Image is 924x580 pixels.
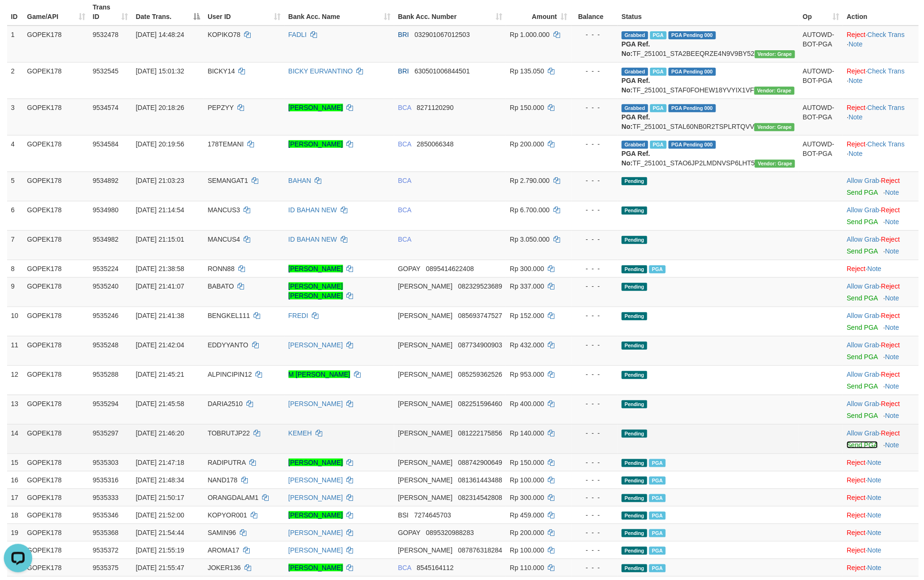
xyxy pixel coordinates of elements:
[847,412,878,419] a: Send PGA
[510,206,550,214] span: Rp 6.700.000
[23,471,89,489] td: GOPEK178
[136,265,184,272] span: [DATE] 21:38:58
[847,564,866,571] a: Reject
[868,529,882,536] a: Note
[885,218,899,226] a: Note
[881,206,900,214] a: Reject
[843,99,919,135] td: · ·
[289,236,337,243] a: ID BAHAN NEW
[847,67,866,75] a: Reject
[847,189,878,196] a: Send PGA
[847,546,866,554] a: Reject
[7,336,23,365] td: 11
[843,424,919,453] td: ·
[622,77,650,94] b: PGA Ref. No:
[622,207,647,215] span: Pending
[843,307,919,336] td: ·
[881,177,900,184] a: Reject
[843,172,919,201] td: ·
[575,235,614,244] div: - - -
[575,311,614,320] div: - - -
[868,494,882,501] a: Note
[847,104,866,111] a: Reject
[843,260,919,277] td: ·
[289,282,343,299] a: [PERSON_NAME] [PERSON_NAME]
[622,283,647,291] span: Pending
[289,341,343,349] a: [PERSON_NAME]
[398,206,411,214] span: BCA
[23,365,89,395] td: GOPEK178
[575,428,614,438] div: - - -
[458,282,502,290] span: Copy 082329523689 to clipboard
[208,236,240,243] span: MANCUS4
[93,140,119,148] span: 9534584
[93,476,119,484] span: 9535316
[847,429,881,437] span: ·
[458,400,502,408] span: Copy 082251596460 to clipboard
[7,395,23,424] td: 13
[93,429,119,437] span: 9535297
[885,247,899,255] a: Note
[847,282,879,290] a: Allow Grab
[650,141,667,149] span: Marked by baopuja
[398,429,453,437] span: [PERSON_NAME]
[289,529,343,536] a: [PERSON_NAME]
[136,429,184,437] span: [DATE] 21:46:20
[23,135,89,172] td: GOPEK178
[7,172,23,201] td: 5
[289,206,337,214] a: ID BAHAN NEW
[510,31,550,38] span: Rp 1.000.000
[510,371,544,378] span: Rp 953.000
[458,341,502,349] span: Copy 087734900903 to clipboard
[575,458,614,467] div: - - -
[847,494,866,501] a: Reject
[847,206,879,214] a: Allow Grab
[799,99,843,135] td: AUTOWD-BOT-PGA
[868,511,882,519] a: Note
[93,31,119,38] span: 9532478
[618,62,799,99] td: TF_251001_STAF0FOHEW18YVYIX1VF
[847,140,866,148] a: Reject
[289,104,343,111] a: [PERSON_NAME]
[93,104,119,111] span: 9534574
[398,104,411,111] span: BCA
[847,177,881,184] span: ·
[398,459,453,466] span: [PERSON_NAME]
[398,140,411,148] span: BCA
[847,441,878,449] a: Send PGA
[622,40,650,57] b: PGA Ref. No:
[289,371,351,378] a: M [PERSON_NAME]
[622,312,647,320] span: Pending
[208,31,240,38] span: KOPIKO78
[622,430,647,438] span: Pending
[23,277,89,307] td: GOPEK178
[7,453,23,471] td: 15
[847,400,881,408] span: ·
[136,140,184,148] span: [DATE] 20:19:56
[847,206,881,214] span: ·
[93,206,119,214] span: 9534980
[847,236,879,243] a: Allow Grab
[208,104,234,111] span: PEPZYY
[575,399,614,408] div: - - -
[847,476,866,484] a: Reject
[843,453,919,471] td: ·
[847,459,866,466] a: Reject
[847,341,881,349] span: ·
[208,459,245,466] span: RADIPUTRA
[669,31,716,39] span: PGA Pending
[849,77,863,84] a: Note
[417,140,454,148] span: Copy 2850066348 to clipboard
[7,135,23,172] td: 4
[881,429,900,437] a: Reject
[93,282,119,290] span: 9535240
[208,265,235,272] span: RONN88
[622,141,648,149] span: Grabbed
[510,67,544,75] span: Rp 135.050
[669,68,716,76] span: PGA Pending
[398,312,453,319] span: [PERSON_NAME]
[847,218,878,226] a: Send PGA
[885,441,899,449] a: Note
[398,31,409,38] span: BRI
[575,281,614,291] div: - - -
